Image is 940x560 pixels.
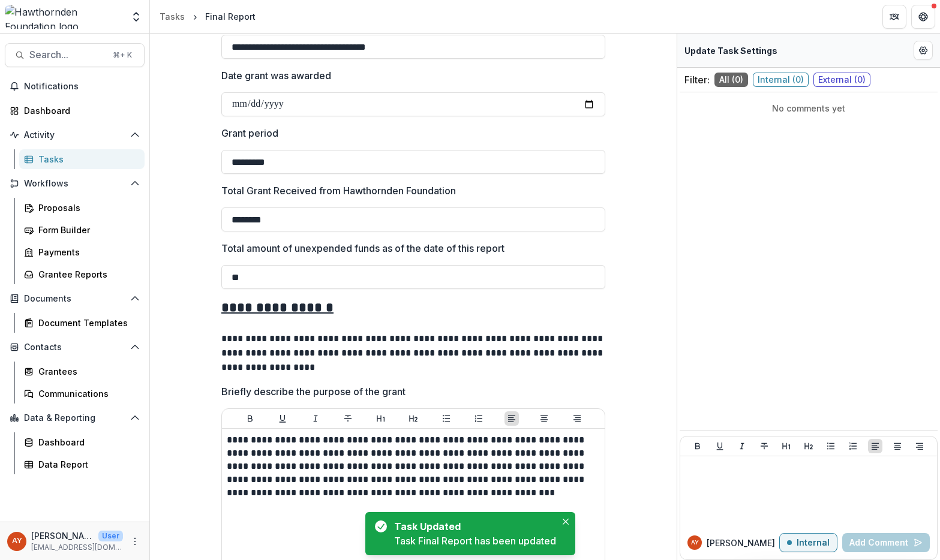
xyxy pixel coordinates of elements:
div: Final Report [205,10,256,23]
div: Dashboard [24,104,135,117]
div: Task Updated [394,519,551,534]
div: Grantees [38,365,135,378]
button: Open entity switcher [128,5,145,29]
span: All ( 0 ) [714,73,748,87]
p: User [98,531,123,541]
span: Workflows [24,179,125,189]
button: Edit Form Settings [914,41,933,60]
p: Briefly describe the purpose of the grant [221,384,406,399]
div: Task Final Report has been updated [394,534,556,548]
button: Align Left [868,439,882,453]
a: Document Templates [19,313,145,333]
button: Underline [275,411,290,426]
button: Strike [341,411,355,426]
p: No comments yet [684,102,933,115]
div: Communications [38,387,135,400]
button: Align Center [537,411,551,426]
button: Underline [713,439,727,453]
button: Strike [757,439,771,453]
span: Data & Reporting [24,413,125,423]
button: Bullet List [439,411,454,426]
p: [PERSON_NAME] [707,537,775,549]
p: Date grant was awarded [221,68,331,83]
p: Grant period [221,126,278,140]
span: Contacts [24,342,125,353]
button: Partners [882,5,906,29]
button: Heading 2 [406,411,421,426]
div: Proposals [38,201,135,214]
div: Dashboard [38,436,135,448]
div: Tasks [160,10,185,23]
button: Bold [690,439,705,453]
button: Align Right [912,439,927,453]
span: Search... [29,49,106,61]
a: Grantees [19,362,145,381]
button: Add Comment [842,533,930,552]
p: Total amount of unexpended funds as of the date of this report [221,241,504,255]
div: Grantee Reports [38,268,135,281]
a: Data Report [19,454,145,474]
div: Tasks [38,153,135,165]
button: Open Activity [5,125,145,144]
a: Dashboard [19,432,145,452]
div: Andreas Yuíza [691,540,699,546]
button: Italicize [308,411,323,426]
div: Andreas Yuíza [12,537,22,545]
button: Search... [5,43,145,67]
a: Dashboard [5,101,145,121]
button: Close [558,514,573,529]
button: Bold [243,411,257,426]
button: Align Right [570,411,584,426]
a: Communications [19,384,145,404]
div: Data Report [38,458,135,471]
button: Align Left [504,411,519,426]
button: Open Data & Reporting [5,408,145,427]
p: Filter: [684,73,710,87]
div: ⌘ + K [110,49,134,62]
button: Open Workflows [5,174,145,193]
button: Ordered List [471,411,486,426]
span: External ( 0 ) [813,73,870,87]
button: Bullet List [824,439,838,453]
p: [EMAIL_ADDRESS][DOMAIN_NAME] [31,542,123,553]
span: Documents [24,294,125,304]
a: Payments [19,242,145,262]
button: Open Documents [5,289,145,308]
button: Heading 2 [801,439,816,453]
div: Form Builder [38,224,135,236]
img: Hawthornden Foundation logo [5,5,123,29]
nav: breadcrumb [155,8,260,25]
button: Italicize [735,439,749,453]
button: More [128,534,142,549]
a: Tasks [19,149,145,169]
button: Align Center [890,439,905,453]
p: Internal [797,538,830,548]
span: Notifications [24,82,140,92]
a: Proposals [19,198,145,218]
button: Heading 1 [779,439,794,453]
a: Form Builder [19,220,145,240]
button: Notifications [5,77,145,96]
span: Activity [24,130,125,140]
p: Update Task Settings [684,44,777,57]
button: Heading 1 [374,411,388,426]
span: Internal ( 0 ) [753,73,809,87]
button: Get Help [911,5,935,29]
a: Tasks [155,8,190,25]
a: Grantee Reports [19,264,145,284]
p: [PERSON_NAME] [31,529,94,542]
button: Internal [779,533,837,552]
p: Total Grant Received from Hawthornden Foundation [221,183,456,198]
div: Document Templates [38,317,135,329]
button: Open Contacts [5,338,145,357]
div: Payments [38,246,135,258]
button: Ordered List [846,439,860,453]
